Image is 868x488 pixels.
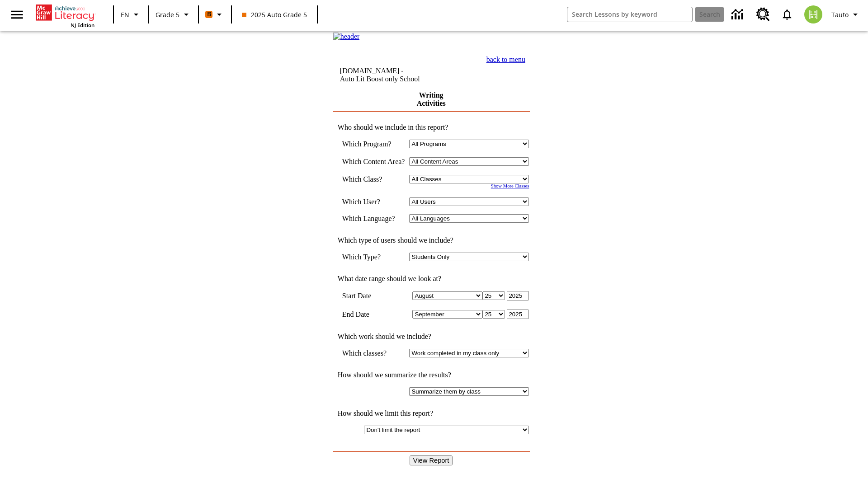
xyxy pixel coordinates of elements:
nobr: Auto Lit Boost only School [340,75,420,83]
button: Grade: Grade 5, Select a grade [152,6,195,23]
td: Which Type? [342,253,405,261]
span: 2025 Auto Grade 5 [242,10,307,19]
td: Start Date [342,291,405,300]
td: Which type of users should we include? [333,236,529,244]
input: search field [567,7,692,22]
span: NJ Edition [71,22,94,28]
button: Language: EN, Select a language [117,6,146,23]
td: Which classes? [342,349,405,357]
td: Who should we include in this report? [333,123,529,131]
span: B [207,9,211,20]
button: Open side menu [4,1,30,28]
td: End Date [342,310,405,319]
a: Data Center [726,2,751,27]
a: Resource Center, Will open in new tab [751,2,775,27]
td: How should we summarize the results? [333,371,529,379]
button: Profile/Settings [828,6,864,23]
td: Which Class? [342,175,405,183]
span: EN [121,10,129,19]
input: View Report [410,455,453,465]
td: Which Program? [342,140,405,148]
a: Writing Activities [417,91,446,107]
td: Which User? [342,197,405,206]
td: [DOMAIN_NAME] - [340,67,454,83]
span: Tauto [831,10,849,19]
div: Home [36,3,94,28]
img: header [333,33,360,41]
a: back to menu [486,56,525,63]
td: Which work should we include? [333,333,529,341]
a: Show More Classes [491,183,529,188]
nobr: Which Content Area? [342,158,405,165]
a: Notifications [775,3,799,26]
td: What date range should we look at? [333,275,529,283]
td: Which Language? [342,214,405,223]
td: How should we limit this report? [333,409,529,418]
img: avatar image [804,5,822,23]
button: Select a new avatar [799,3,828,26]
span: Grade 5 [156,10,179,19]
button: Boost Class color is orange. Change class color [202,6,228,23]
